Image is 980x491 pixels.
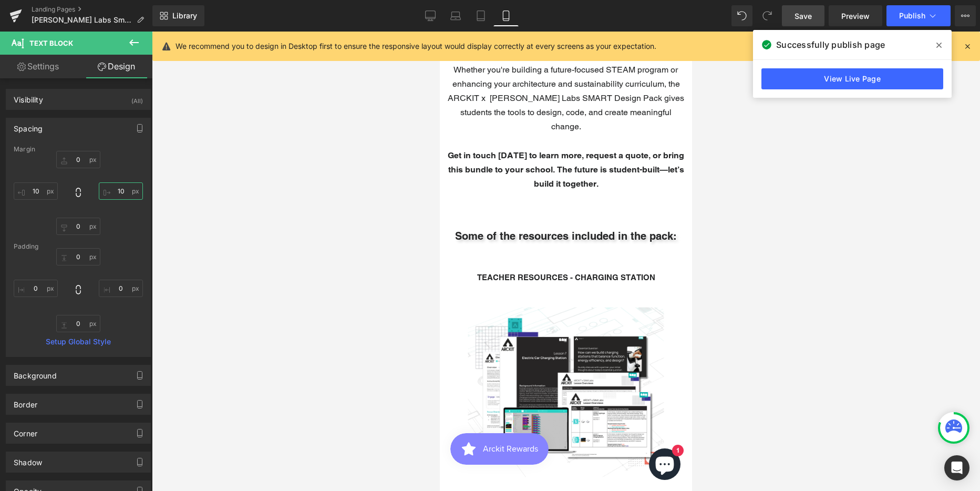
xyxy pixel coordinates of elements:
[944,455,969,480] div: Open Intercom Messenger
[14,118,43,133] div: Spacing
[795,11,812,22] span: Save
[78,55,154,78] a: Design
[14,337,143,346] a: Setup Global Style
[14,452,42,467] div: Shadow
[418,5,443,26] a: Desktop
[8,33,244,100] span: Whether you're building a future-focused STEAM program or enhancing your architecture and sustain...
[172,11,197,21] span: Library
[11,402,109,433] iframe: Button to open loyalty program pop-up
[56,248,100,265] input: 0
[841,11,870,22] span: Preview
[131,89,143,107] div: (All)
[886,5,951,26] button: Publish
[176,40,656,52] p: We recommend you to design in Desktop first to ensure the responsive layout would display correct...
[206,417,244,451] inbox-online-store-chat: Shopify online store chat
[14,365,57,380] div: Background
[899,12,925,20] span: Publish
[14,280,58,297] input: 0
[14,243,143,250] div: Padding
[829,5,882,26] a: Preview
[56,218,100,235] input: 0
[757,5,778,26] button: Redo
[443,5,468,26] a: Laptop
[99,280,143,297] input: 0
[99,182,143,200] input: 0
[56,151,100,168] input: 0
[493,5,519,26] a: Mobile
[14,89,43,104] div: Visibility
[152,5,204,26] a: New Library
[8,119,244,157] span: Get in touch [DATE] to learn more, request a quote, or bring this bundle to your school. The futu...
[776,38,885,51] span: Successfully publish page
[37,241,215,250] strong: TEACHER RESOURCES - CHARGING STATION
[14,394,37,409] div: Border
[56,315,100,332] input: 0
[14,423,37,438] div: Corner
[32,5,152,14] a: Landing Pages
[761,68,943,89] a: View Live Page
[14,146,143,153] div: Margin
[15,198,237,211] strong: Some of the resources included in the pack:
[14,182,58,200] input: 0
[731,5,752,26] button: Undo
[32,16,132,24] span: [PERSON_NAME] Labs Smart Design Pack
[955,5,976,26] button: More
[30,18,222,28] span: Ready to Bring Smart Design to Your Students?
[468,5,493,26] a: Tablet
[29,39,73,47] span: Text Block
